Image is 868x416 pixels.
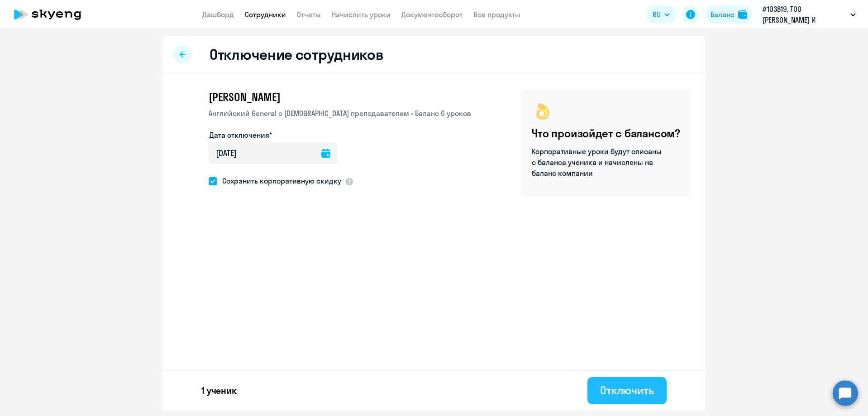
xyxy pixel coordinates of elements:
[202,10,234,19] a: Дашборд
[473,10,520,19] a: Все продукты
[758,4,860,25] button: #103819, ТОО [PERSON_NAME] И ПАРТНЕРЫ
[210,130,272,140] label: Дата отключения*
[653,9,661,20] span: RU
[587,377,667,404] button: Отключить
[217,175,341,186] span: Сохранить корпоративную скидку
[763,4,847,25] p: #103819, ТОО [PERSON_NAME] И ПАРТНЕРЫ
[297,10,321,19] a: Отчеты
[209,108,471,119] p: Английский General с [DEMOGRAPHIC_DATA] преподавателем • Баланс 0 уроков
[201,384,237,397] p: 1 ученик
[245,10,286,19] a: Сотрудники
[401,10,463,19] a: Документооборот
[532,101,553,122] img: ok
[209,142,338,164] input: дд.мм.гггг
[711,9,734,20] div: Баланс
[532,126,680,140] h4: Что произойдет с балансом?
[209,90,280,104] span: [PERSON_NAME]
[600,383,654,397] div: Отключить
[532,146,663,179] p: Корпоративные уроки будут списаны с баланса ученика и начислены на баланс компании
[646,5,676,24] button: RU
[738,10,747,19] img: balance
[210,45,383,63] h2: Отключение сотрудников
[332,10,391,19] a: Начислить уроки
[705,5,753,24] button: Балансbalance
